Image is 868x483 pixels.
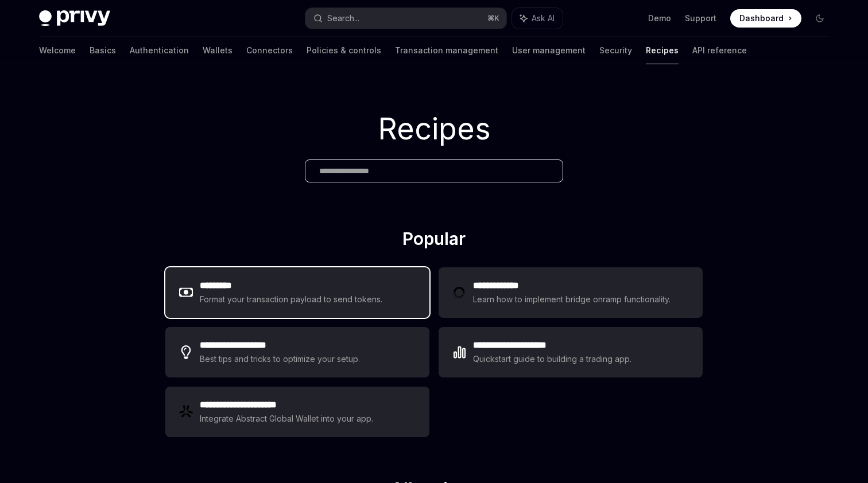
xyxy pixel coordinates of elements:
div: Best tips and tricks to optimize your setup. [200,352,362,366]
a: Welcome [39,37,76,64]
a: Security [599,37,632,64]
a: Support [685,13,716,24]
div: Format your transaction payload to send tokens. [200,293,383,306]
a: Basics [90,37,116,64]
a: Dashboard [730,9,801,28]
h2: Popular [165,228,703,254]
a: API reference [692,37,747,64]
a: Wallets [203,37,232,64]
a: Authentication [130,37,189,64]
a: Policies & controls [307,37,381,64]
a: User management [512,37,586,64]
a: **** ****Format your transaction payload to send tokens. [165,267,429,318]
button: Search...⌘K [305,8,506,29]
div: Quickstart guide to building a trading app. [473,352,632,366]
img: dark logo [39,10,110,26]
div: Integrate Abstract Global Wallet into your app. [200,412,374,426]
button: Toggle dark mode [811,9,829,28]
button: Ask AI [512,8,563,29]
a: Demo [648,13,671,24]
a: Recipes [646,37,679,64]
a: Connectors [246,37,293,64]
span: Ask AI [532,13,555,24]
span: ⌘ K [487,14,499,23]
span: Dashboard [739,13,784,24]
a: Transaction management [395,37,498,64]
div: Search... [327,11,359,25]
div: Learn how to implement bridge onramp functionality. [473,293,674,306]
a: **** **** ***Learn how to implement bridge onramp functionality. [439,267,703,318]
